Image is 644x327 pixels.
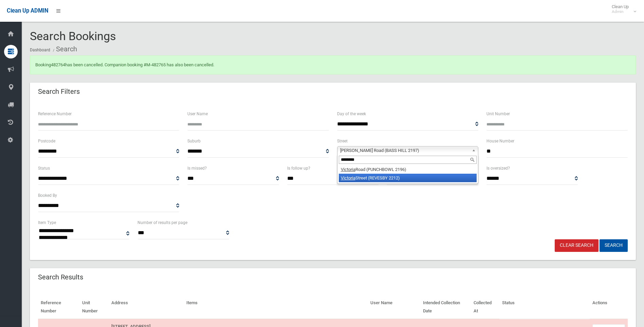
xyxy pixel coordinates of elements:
label: Is follow up? [287,165,310,172]
th: Reference Number [38,295,79,319]
th: User Name [368,295,420,319]
label: Is missed? [187,165,207,172]
li: Road (PUNCHBOWL 2196) [339,165,477,174]
label: Unit Number [486,110,510,118]
th: Items [184,295,368,319]
label: Item Type [38,219,56,226]
label: Day of the week [337,110,366,118]
label: Street [337,137,348,145]
label: Is oversized? [486,165,510,172]
a: Dashboard [30,48,50,52]
li: Street (REVESBY 2212) [339,174,477,182]
button: Search [600,239,628,252]
div: Booking has been cancelled. Companion booking #M-482765 has also been cancelled. [30,55,636,74]
label: User Name [187,110,208,118]
label: Number of results per page [137,219,187,226]
em: Victoria [341,167,355,172]
header: Search Results [30,271,91,284]
li: Search [51,43,77,55]
label: Postcode [38,137,55,145]
small: Admin [612,9,629,14]
th: Intended Collection Date [420,295,471,319]
th: Address [109,295,184,319]
th: Status [499,295,590,319]
em: Victoria [341,175,355,180]
label: Status [38,165,50,172]
th: Unit Number [79,295,109,319]
th: Collected At [471,295,499,319]
label: Suburb [187,137,201,145]
span: [PERSON_NAME] Road (BASS HILL 2197) [340,147,469,155]
a: 482764 [51,62,65,67]
th: Actions [590,295,628,319]
header: Search Filters [30,85,88,98]
label: House Number [486,137,514,145]
label: Reference Number [38,110,72,118]
span: Clean Up ADMIN [7,7,48,14]
span: Search Bookings [30,29,116,43]
a: Clear Search [555,239,599,252]
span: Clean Up [608,4,636,14]
label: Booked By [38,192,57,199]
